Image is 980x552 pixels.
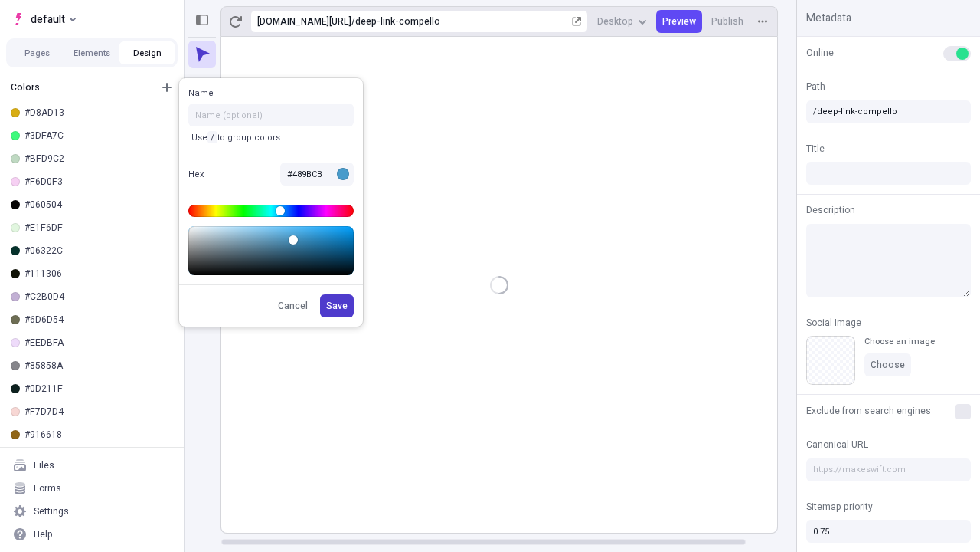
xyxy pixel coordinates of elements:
span: default [31,10,65,28]
span: Online [806,46,834,60]
span: Social Image [806,316,861,330]
div: Forms [34,482,61,495]
div: #3DFA7C [24,130,171,142]
span: Save [326,300,348,312]
div: #BFD9C2 [24,153,171,165]
span: Canonical URL [806,438,868,452]
input: Name (optional) [188,103,354,127]
div: #85858A [24,360,171,372]
span: Publish [711,15,743,28]
div: #060504 [24,199,171,211]
span: Exclude from search engines [806,404,931,418]
div: Colors [11,81,152,94]
span: Path [806,80,825,94]
div: #06322C [24,245,171,257]
div: #916618 [24,429,171,441]
div: #E1F6DF [24,222,171,234]
div: deep-link-compello [355,15,569,28]
div: #F6D0F3 [24,176,171,188]
button: Publish [705,10,750,33]
div: #111306 [24,268,171,280]
div: Hex [188,169,237,180]
div: Choose an image [864,336,935,347]
button: Design [119,41,175,64]
button: Select site [6,8,82,31]
span: Sitemap priority [806,500,873,514]
div: #F7D7D4 [24,406,171,418]
button: Cancel [272,294,314,317]
div: #D8AD13 [24,107,171,119]
span: Description [806,203,855,217]
span: Desktop [597,15,633,28]
div: #C2B0D4 [24,291,171,303]
div: Help [34,528,53,540]
div: #EEDBFA [24,337,171,349]
span: Title [806,142,825,156]
p: Use to group colors [188,131,283,143]
span: Choose [871,359,905,371]
button: Pages [9,41,64,64]
div: Files [34,459,54,472]
span: Cancel [278,300,308,312]
div: / [351,15,355,28]
button: Desktop [591,10,653,33]
div: #0D211F [24,383,171,395]
code: / [207,131,217,143]
div: #6D6D54 [24,314,171,326]
button: Elements [64,41,119,64]
input: https://makeswift.com [806,458,971,481]
div: Name [188,87,237,99]
div: Settings [34,505,69,517]
div: [URL][DOMAIN_NAME] [257,15,351,28]
span: Preview [662,15,696,28]
button: Choose [864,353,911,376]
button: Preview [656,10,702,33]
button: Save [320,294,354,317]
